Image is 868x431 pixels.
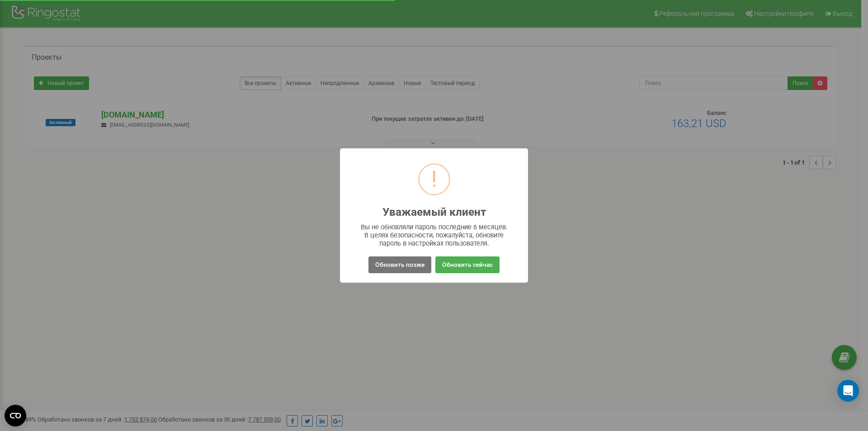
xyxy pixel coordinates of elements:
button: Обновить сейчас [435,256,500,273]
h2: Уважаемый клиент [382,206,486,218]
div: ! [431,165,437,194]
div: Open Intercom Messenger [837,380,859,402]
div: Вы не обновляли пароль последние 6 месяцев. В целях безопасности, пожалуйста, обновите пароль в н... [358,223,510,247]
button: Обновить позже [368,256,431,273]
button: Open CMP widget [5,405,26,426]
